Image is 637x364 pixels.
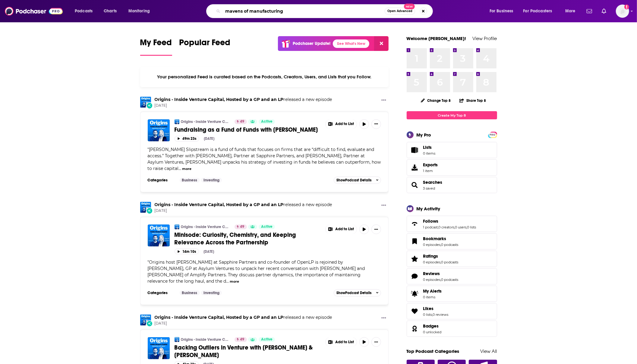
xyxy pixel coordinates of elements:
span: , [441,278,441,282]
span: 49 [240,119,244,125]
a: Searches [409,181,421,189]
span: My Alerts [423,288,442,294]
a: Active [259,119,275,124]
a: 49 [235,119,247,124]
span: ... [226,278,229,284]
a: 0 creators [439,225,455,229]
p: Podchaser Update! [293,41,330,46]
span: , [438,225,439,229]
a: Active [259,337,275,342]
a: Ratings [409,255,421,263]
a: View Profile [473,36,497,41]
div: [DATE] [204,249,214,254]
span: Fundraising as a Fund of Funds with [PERSON_NAME] [175,126,318,133]
span: Exports [423,162,438,168]
span: For Business [490,7,513,15]
button: Change Top 8 [417,97,455,104]
a: Top Podcast Categories [407,348,459,354]
img: Origins - Inside Venture Capital, Hosted by a GP and an LP [175,337,179,342]
span: Minisode: Curiosity, Chemistry, and Keeping Relevance Across the Partnership [175,231,296,246]
span: New [404,4,415,9]
a: Searches [423,180,443,185]
a: Minisode: Curiosity, Chemistry, and Keeping Relevance Across the Partnership [175,231,321,246]
div: Your personalized Feed is curated based on the Podcasts, Creators, Users, and Lists that you Follow. [140,67,389,87]
button: Show More Button [326,224,357,234]
a: Ratings [423,253,459,259]
button: Show profile menu [616,5,629,18]
span: Follows [407,216,497,232]
a: Investing [201,178,222,183]
span: , [441,260,441,264]
a: Business [180,290,200,295]
span: More [565,7,576,15]
h3: Categories [148,178,175,183]
span: Active [261,337,273,343]
a: Create My Top 8 [407,111,497,119]
span: Origins host [PERSON_NAME] at Sapphire Partners and co-founder of OpenLP is rejoined by [PERSON_N... [148,259,365,284]
a: Investing [201,290,222,295]
div: My Pro [417,132,431,138]
img: Origins - Inside Venture Capital, Hosted by a GP and an LP [175,224,179,229]
a: Likes [423,306,449,311]
button: Show More Button [371,224,381,234]
button: Show More Button [379,97,389,104]
a: 0 podcasts [441,243,459,247]
a: Welcome [PERSON_NAME]! [407,36,466,41]
span: ... [179,166,181,171]
h3: released a new episode [155,97,332,102]
button: more [230,279,239,284]
span: 49 [240,337,244,343]
button: open menu [519,6,561,16]
h3: released a new episode [155,202,332,208]
img: Origins - Inside Venture Capital, Hosted by a GP and an LP [175,119,179,124]
a: See What's New [333,39,369,48]
a: Bookmarks [423,236,459,241]
a: Business [180,178,200,183]
svg: Add a profile image [624,5,629,9]
span: , [432,312,433,317]
a: Fundraising as a Fund of Funds with [PERSON_NAME] [175,126,321,133]
span: Backing Outliers in Venture with [PERSON_NAME] & [PERSON_NAME] [175,344,313,359]
button: Show More Button [371,119,381,129]
span: Likes [407,303,497,319]
a: Origins - Inside Venture Capital, Hosted by a GP and an LP [155,202,284,207]
button: Show More Button [371,337,381,347]
a: Exports [407,159,497,176]
span: , [441,243,441,247]
a: Origins - Inside Venture Capital, Hosted by a GP and an LP [181,337,231,342]
span: Show Podcast Details [336,178,371,182]
button: open menu [561,6,583,16]
a: Origins - Inside Venture Capital, Hosted by a GP and an LP [181,119,231,124]
span: Lists [409,146,421,154]
a: Backing Outliers in Venture with [PERSON_NAME] & [PERSON_NAME] [175,344,321,359]
a: Follows [423,218,476,224]
button: ShowPodcast Details [334,177,381,184]
button: Show More Button [379,202,389,209]
a: Follows [409,220,421,228]
img: Origins - Inside Venture Capital, Hosted by a GP and an LP [140,202,151,213]
span: Charts [104,7,117,15]
a: 49 [235,337,247,342]
span: Open Advanced [387,10,412,13]
span: Badges [423,323,439,329]
a: 0 podcasts [441,278,459,282]
span: Active [261,224,273,230]
button: 49m 23s [175,136,199,142]
a: 1 podcast [423,225,438,229]
img: Backing Outliers in Venture with Sunil Dhaliwal & Mike Dauber [148,337,170,359]
a: Show notifications dropdown [599,6,609,16]
button: 14m 10s [175,249,199,254]
a: Origins - Inside Venture Capital, Hosted by a GP and an LP [181,224,231,229]
a: Fundraising as a Fund of Funds with Alex Edelson [148,119,170,141]
span: Bookmarks [407,233,497,249]
a: Show notifications dropdown [584,6,594,16]
span: Logged in as cmand-s [616,5,629,18]
a: Minisode: Curiosity, Chemistry, and Keeping Relevance Across the Partnership [148,224,170,246]
button: more [182,166,191,171]
span: Podcasts [75,7,93,15]
h3: Categories [148,290,175,295]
